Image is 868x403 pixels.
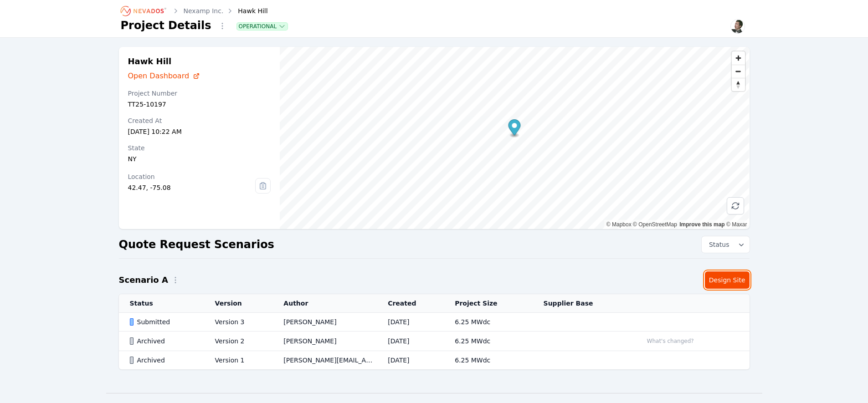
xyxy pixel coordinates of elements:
th: Status [119,294,204,313]
a: Improve this map [679,221,724,228]
h2: Quote Request Scenarios [119,237,274,252]
button: Operational [237,23,288,30]
a: Mapbox [606,221,632,228]
td: [DATE] [377,313,444,332]
td: Version 2 [204,332,273,351]
h2: Hawk Hill [128,56,271,67]
div: Archived [130,356,200,365]
div: Submitted [130,317,200,326]
span: Status [705,240,729,249]
tr: ArchivedVersion 2[PERSON_NAME][DATE]6.25 MWdcWhat's changed? [119,332,750,351]
div: 42.47, -75.08 [128,183,256,192]
th: Author [272,294,377,313]
button: Zoom out [732,65,745,78]
div: Map marker [508,119,521,138]
div: [DATE] 10:22 AM [128,127,271,136]
td: 6.25 MWdc [444,351,532,370]
canvas: Map [280,47,749,229]
div: Location [128,172,256,181]
span: Zoom out [732,65,745,78]
th: Created [377,294,444,313]
a: Design Site [705,271,750,289]
td: [PERSON_NAME] [272,313,377,332]
h1: Project Details [121,18,211,33]
div: TT25-10197 [128,100,271,109]
h2: Scenario A [119,274,168,286]
td: Version 3 [204,313,273,332]
td: [PERSON_NAME] [272,332,377,351]
div: Hawk Hill [225,6,267,15]
tr: ArchivedVersion 1[PERSON_NAME][EMAIL_ADDRESS][PERSON_NAME][DOMAIN_NAME][DATE]6.25 MWdc [119,351,750,370]
nav: Breadcrumb [121,4,268,18]
a: Open Dashboard [128,71,271,82]
td: 6.25 MWdc [444,332,532,351]
td: [DATE] [377,332,444,351]
button: What's changed? [643,336,698,346]
div: State [128,143,271,153]
span: Open Dashboard [128,71,190,82]
td: [DATE] [377,351,444,370]
div: Project Number [128,89,271,98]
button: Reset bearing to north [732,78,745,91]
th: Project Size [444,294,532,313]
div: Created At [128,116,271,125]
img: Alex Kushner [730,19,745,34]
th: Supplier Base [533,294,632,313]
div: NY [128,154,271,163]
tr: SubmittedVersion 3[PERSON_NAME][DATE]6.25 MWdc [119,313,750,332]
a: Nexamp Inc. [184,6,224,15]
button: Zoom in [732,51,745,65]
a: Maxar [726,221,747,228]
td: Version 1 [204,351,273,370]
a: OpenStreetMap [633,221,677,228]
div: Archived [130,337,200,346]
th: Version [204,294,273,313]
button: Status [702,236,750,253]
td: [PERSON_NAME][EMAIL_ADDRESS][PERSON_NAME][DOMAIN_NAME] [272,351,377,370]
td: 6.25 MWdc [444,313,532,332]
